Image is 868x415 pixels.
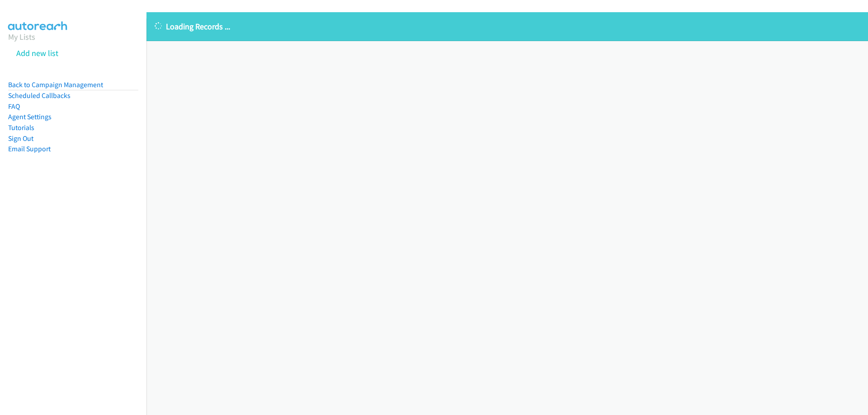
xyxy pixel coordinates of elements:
[8,134,33,143] a: Sign Out
[8,102,20,111] a: FAQ
[8,80,103,89] a: Back to Campaign Management
[8,123,34,132] a: Tutorials
[8,112,52,121] a: Agent Settings
[8,91,71,100] a: Scheduled Callbacks
[8,32,35,42] a: My Lists
[8,145,51,153] a: Email Support
[16,48,58,58] a: Add new list
[155,20,860,33] p: Loading Records ...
